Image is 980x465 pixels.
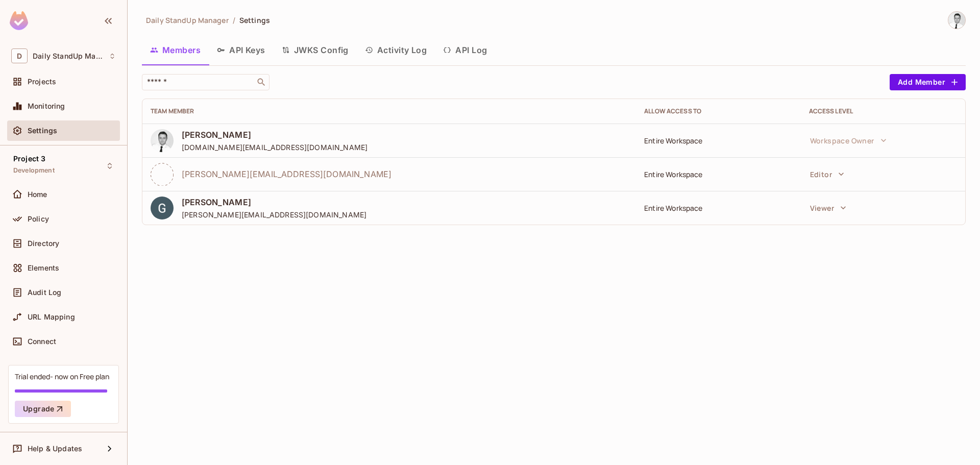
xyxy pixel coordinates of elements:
span: [PERSON_NAME] [182,129,367,140]
div: Trial ended- now on Free plan [15,372,109,381]
span: Directory [28,239,59,248]
span: URL Mapping [28,313,75,321]
img: SReyMgAAAABJRU5ErkJggg== [10,11,28,30]
span: Projects [28,78,56,86]
img: ACg8ocJqHJagEzC6iHaSw2TTVNnurPSsopAefiGVn3S9ychJvgHG1jjW=s96-c [151,129,174,152]
span: Connect [28,337,56,346]
span: Development [13,166,55,175]
button: Activity Log [357,37,435,63]
button: Viewer [805,198,851,218]
button: Add Member [890,74,966,90]
span: Elements [28,264,59,272]
span: [DOMAIN_NAME][EMAIL_ADDRESS][DOMAIN_NAME] [182,142,367,152]
span: Settings [28,127,57,135]
div: Entire Workspace [644,203,792,213]
img: Goran Jovanovic [948,12,965,29]
li: / [233,15,235,25]
div: Team Member [151,107,628,115]
button: Workspace Owner [805,130,892,151]
span: Audit Log [28,288,61,297]
img: ACg8ocLCgZCaqzutGvJFHKkTlofq0w9WneoEVd8oWCA6KiegR8PWoQ=s96-c [151,197,174,219]
button: API Log [435,37,495,63]
span: Home [28,190,47,199]
div: Allow Access to [644,107,792,115]
span: [PERSON_NAME][EMAIL_ADDRESS][DOMAIN_NAME] [182,210,366,219]
span: D [11,48,28,63]
button: Upgrade [15,401,71,417]
div: Entire Workspace [644,136,792,145]
span: Monitoring [28,102,65,110]
button: Editor [805,164,849,184]
button: Members [142,37,209,63]
span: Help & Updates [28,445,82,453]
span: Project 3 [13,155,45,163]
span: [PERSON_NAME][EMAIL_ADDRESS][DOMAIN_NAME] [182,168,391,180]
span: Daily StandUp Manager [146,15,229,25]
span: [PERSON_NAME] [182,197,366,208]
button: JWKS Config [274,37,357,63]
span: Settings [239,15,270,25]
div: Access Level [809,107,957,115]
button: API Keys [209,37,274,63]
span: Workspace: Daily StandUp Manager [33,52,104,60]
div: Entire Workspace [644,169,792,179]
span: Policy [28,215,49,223]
